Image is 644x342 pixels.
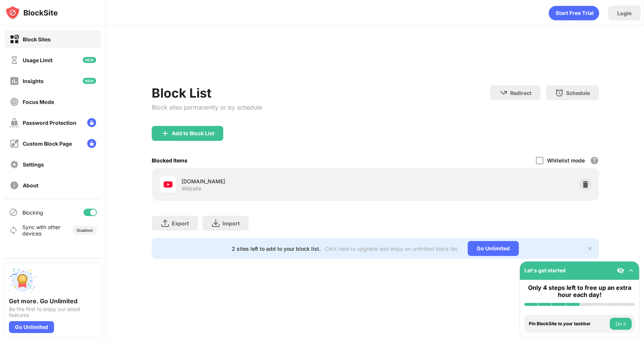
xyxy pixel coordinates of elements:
div: Login [617,10,632,16]
div: Go Unlimited [468,241,519,256]
img: push-unlimited.svg [9,267,36,294]
button: Do it [610,318,632,330]
img: sync-icon.svg [9,226,18,235]
img: x-button.svg [587,246,593,251]
div: 2 sites left to add to your block list. [232,246,321,252]
img: customize-block-page-off.svg [10,139,19,148]
div: Insights [23,78,44,84]
img: time-usage-off.svg [10,56,19,65]
div: About [23,182,38,189]
div: Blocking [22,209,43,216]
img: focus-off.svg [10,97,19,107]
img: insights-off.svg [10,76,19,86]
div: Let's get started [524,267,566,273]
img: blocking-icon.svg [9,208,18,217]
div: Disabled [77,228,92,232]
div: Blocked Items [152,157,187,164]
div: animation [549,6,599,20]
div: Block List [152,85,262,101]
img: settings-off.svg [10,160,19,169]
div: Usage Limit [23,57,53,63]
img: lock-menu.svg [87,139,96,148]
div: Whitelist mode [547,157,585,164]
div: Click here to upgrade and enjoy an unlimited block list. [325,246,459,252]
div: Export [172,220,189,227]
img: eye-not-visible.svg [617,267,624,274]
div: Get more. Go Unlimited [9,297,97,305]
div: Block Sites [23,36,51,42]
img: lock-menu.svg [87,118,96,127]
div: Block sites permanently or by schedule [152,104,262,111]
img: new-icon.svg [83,57,96,63]
iframe: Banner [152,47,599,76]
div: Only 4 steps left to free up an extra hour each day! [524,284,635,298]
img: logo-blocksite.svg [5,5,58,20]
div: Schedule [566,90,590,96]
div: [DOMAIN_NAME] [181,177,375,185]
div: Website [181,185,201,192]
div: Be the first to enjoy our latest features [9,306,97,318]
div: Custom Block Page [23,140,72,147]
img: new-icon.svg [83,78,96,84]
img: password-protection-off.svg [10,118,19,127]
img: omni-setup-toggle.svg [627,267,635,274]
div: Import [222,220,240,227]
div: Sync with other devices [22,224,61,237]
div: Settings [23,161,44,168]
div: Password Protection [23,120,76,126]
img: favicons [164,180,173,189]
img: about-off.svg [10,181,19,190]
div: Focus Mode [23,99,54,105]
img: block-on.svg [10,35,19,44]
div: Redirect [510,90,531,96]
div: Add to Block List [172,130,214,136]
div: Go Unlimited [9,321,54,333]
div: Pin BlockSite to your taskbar [529,321,608,326]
